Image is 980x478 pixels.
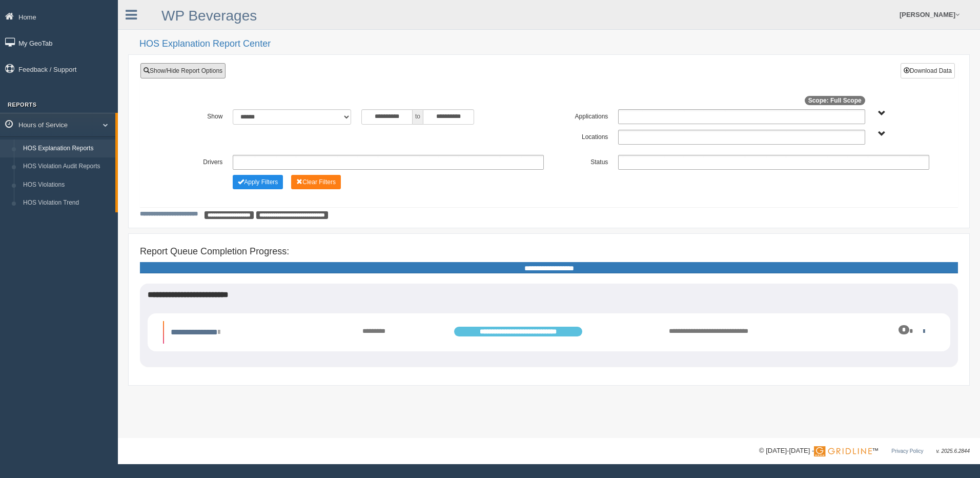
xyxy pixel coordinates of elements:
a: Privacy Policy [891,448,923,454]
label: Show [164,109,228,122]
button: Change Filter Options [233,175,283,189]
a: HOS Violations [18,176,115,194]
li: Expand [163,321,935,344]
span: to [413,109,423,125]
h2: HOS Explanation Report Center [139,39,970,49]
label: Drivers [164,155,228,167]
a: Show/Hide Report Options [140,63,226,78]
label: Applications [549,109,613,122]
a: HOS Explanation Reports [18,140,115,158]
button: Change Filter Options [291,175,341,189]
a: HOS Violation Audit Reports [18,157,115,176]
a: WP Beverages [161,8,257,24]
a: HOS Violation Trend [18,194,115,212]
button: Download Data [901,63,955,78]
span: v. 2025.6.2844 [936,448,970,454]
span: Scope: Full Scope [805,96,865,105]
img: Gridline [814,446,872,456]
h4: Report Queue Completion Progress: [140,247,958,257]
label: Locations [549,130,613,142]
div: © [DATE]-[DATE] - ™ [759,446,970,456]
label: Status [549,155,613,167]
